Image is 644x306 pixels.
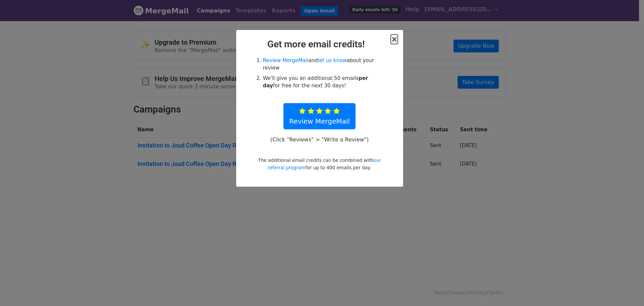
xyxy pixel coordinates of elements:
[263,57,384,72] li: and about your review
[391,35,397,43] button: Close
[263,75,368,89] strong: per day
[258,158,381,170] small: The additional email credits can be combined with for up to 400 emails per day.
[268,158,381,170] a: our referral program
[267,136,372,143] p: (Click "Reviews" > "Write a Review")
[263,57,309,63] a: Review MergeMail
[391,35,397,44] span: ×
[318,57,347,63] a: let us know
[263,75,384,90] li: We'll give you an additional 50 emails for free for the next 30 days!
[283,103,356,129] a: Review MergeMail
[610,274,644,306] iframe: Chat Widget
[241,39,398,50] h2: Get more email credits!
